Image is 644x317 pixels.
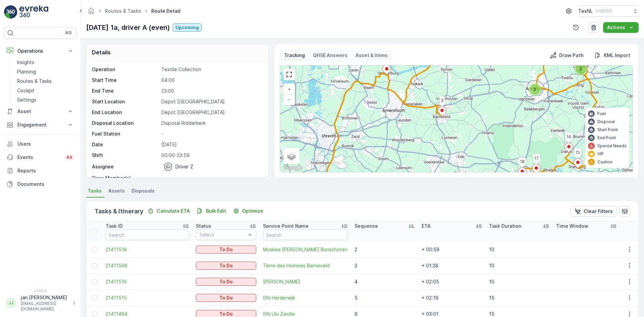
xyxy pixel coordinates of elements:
span: Moskee [PERSON_NAME] Bunschoten [263,246,348,253]
p: ⌘B [65,30,72,36]
button: To Do [196,262,256,270]
div: JJ [6,298,16,308]
p: Task ID [106,223,123,229]
a: Zoom In [284,84,294,94]
p: Cockpit [17,87,35,94]
button: Engagement [4,118,76,131]
p: Sequence [355,223,378,229]
button: Calculate ETA [145,207,193,215]
button: Clear Filters [570,206,617,217]
p: Textile Collection [161,66,261,73]
p: 10 [489,278,549,285]
p: Reports [17,167,74,174]
p: 4 [355,278,415,285]
p: End Location [92,109,159,116]
p: End Time [92,88,159,94]
p: Clear Filters [584,208,613,215]
td: + 02:19 [418,290,485,306]
p: Crew Member(s) [92,175,159,181]
p: 04:00 [161,77,261,84]
p: Depot [GEOGRAPHIC_DATA] [161,98,261,105]
td: + 02:05 [418,274,485,290]
p: 23:00 [161,88,261,94]
div: Toggle Row Selected [92,295,97,301]
span: 21411516 [106,278,189,285]
p: Asset & Items [356,52,388,59]
a: 21411515 [106,295,189,301]
p: Task Duration [489,223,521,229]
a: Settings [14,95,76,105]
p: QHSE Answers [313,52,347,59]
p: Tracking [284,52,305,59]
div: Toggle Row Selected [92,279,97,284]
p: Planning [17,68,36,75]
span: Tasks [88,188,102,194]
p: Routes & Tasks [17,78,52,85]
p: To Do [219,278,233,285]
img: logo_light-DOdMpM7g.png [19,5,48,19]
p: Events [17,154,61,161]
p: Disposal Ridderkerk [161,120,261,126]
p: Draw Path [559,52,584,59]
a: 21411506 [106,262,189,269]
p: Date [92,141,159,148]
p: Insights [17,59,34,66]
a: Cockpit [14,86,76,95]
p: Asset [17,108,63,115]
span: + [288,86,291,92]
button: To Do [196,278,256,286]
a: Moskee Haci Bayram Bunschoten [263,246,348,253]
img: logo [4,5,17,19]
p: 5 [355,295,415,301]
p: To Do [219,262,233,269]
a: Documents [4,177,76,191]
a: ISN Harderwijk [263,295,348,301]
button: Draw Path [547,51,586,59]
p: Start Point [597,127,618,133]
div: 2 [574,62,588,76]
p: ( +02:00 ) [595,8,612,14]
p: jan.[PERSON_NAME] [21,294,69,301]
p: 44 [66,155,72,160]
a: 21411518 [106,246,189,253]
button: Upcoming [173,23,202,32]
p: Special Needs [597,143,627,149]
button: Actions [603,22,639,33]
p: Time Window [556,223,588,229]
input: Search [263,229,348,240]
p: [DATE] 1a, driver A (even) [86,22,170,33]
a: Reports [4,164,76,177]
button: Optimize [230,207,266,215]
p: Status [196,223,211,229]
a: Planning [14,67,76,76]
td: + 01:28 [418,258,485,274]
span: − [287,96,291,102]
a: Zoom Out [284,94,294,104]
button: Asset [4,105,76,118]
p: Depot [GEOGRAPHIC_DATA] [161,109,261,116]
p: Driver Z [175,163,193,170]
p: - [161,175,261,181]
p: ETA [422,223,431,229]
a: Routes & Tasks [14,76,76,86]
p: To Do [219,246,233,253]
div: Toggle Row Selected [92,263,97,268]
p: 3 [355,262,415,269]
a: Homepage [88,10,95,15]
button: To Do [196,294,256,302]
p: 10 [489,262,549,269]
p: Upcoming [175,24,199,31]
p: Optimize [242,208,263,214]
a: Terre des Hommes Barneveld [263,262,348,269]
span: v 1.50.2 [4,289,76,293]
a: View Fullscreen [284,69,294,80]
button: JJjan.[PERSON_NAME][EMAIL_ADDRESS][DOMAIN_NAME] [4,294,76,312]
span: 2 [534,87,536,92]
p: VIP [597,151,604,157]
button: Bulk Edit [194,207,229,215]
p: Assignee [92,163,114,170]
